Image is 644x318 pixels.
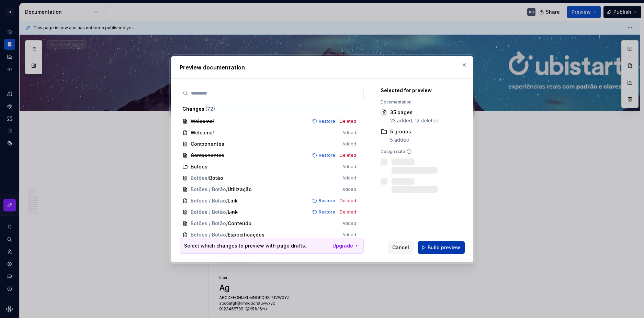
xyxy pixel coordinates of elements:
button: Cancel [388,241,414,254]
div: Documentation [381,99,457,105]
div: 35 pages [390,109,439,116]
p: Select which changes to preview with page drafts. [184,242,306,249]
span: Restore [319,119,335,124]
button: Restore [310,197,338,204]
button: Restore [310,118,338,125]
span: Restore [319,153,335,158]
div: Design data [381,149,457,154]
button: Build preview [418,241,465,254]
button: Restore [310,152,338,159]
span: Restore [319,209,335,215]
div: 5 added [390,136,411,143]
button: Restore [310,209,338,216]
h2: Preview documentation [180,63,465,72]
span: Restore [319,198,335,204]
button: Upgrade [332,242,359,249]
span: ( 72 ) [205,106,215,112]
div: 23 added, 12 deleted [390,117,439,124]
div: Changes [182,106,356,112]
div: Selected for preview [381,87,457,94]
span: Build preview [428,244,460,251]
span: Cancel [392,244,409,251]
div: 5 groups [390,128,411,135]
